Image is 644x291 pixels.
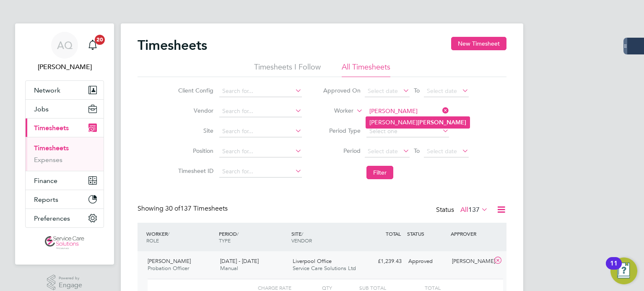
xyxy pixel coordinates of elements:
[449,255,492,268] div: [PERSON_NAME]
[342,62,390,77] li: All Timesheets
[34,124,69,132] span: Timesheets
[148,258,191,265] span: [PERSON_NAME]
[219,85,302,97] input: Search for...
[168,230,169,237] span: /
[386,230,401,237] span: TOTAL
[15,23,114,265] nav: Main navigation
[460,206,488,214] label: All
[418,119,466,126] b: [PERSON_NAME]
[26,137,104,171] div: Timesheets
[26,209,104,227] button: Preferences
[148,265,189,272] span: Probation Officer
[219,126,302,137] input: Search for...
[26,118,104,137] button: Timesheets
[291,237,312,244] span: VENDOR
[237,230,239,237] span: /
[449,226,492,241] div: APPROVER
[301,230,303,237] span: /
[361,255,405,268] div: £1,239.43
[323,127,361,134] label: Period Type
[219,146,302,157] input: Search for...
[26,100,104,118] button: Jobs
[217,226,289,248] div: PERIOD
[368,147,398,155] span: Select date
[366,117,470,128] li: [PERSON_NAME]
[219,166,302,178] input: Search for...
[176,87,213,94] label: Client Config
[366,106,449,117] input: Search for...
[176,147,213,155] label: Position
[176,127,213,134] label: Site
[26,81,104,99] button: Network
[220,258,259,265] span: [DATE] - [DATE]
[176,107,213,114] label: Vendor
[138,204,229,213] div: Showing
[25,236,104,250] a: Go to home page
[468,206,480,214] span: 137
[366,166,393,179] button: Filter
[57,40,73,51] span: AQ
[316,107,353,115] label: Worker
[34,105,49,113] span: Jobs
[323,147,361,155] label: Period
[34,196,58,203] span: Reports
[59,275,82,282] span: Powered by
[34,144,69,152] a: Timesheets
[138,37,207,54] h2: Timesheets
[427,87,457,95] span: Select date
[451,37,506,50] button: New Timesheet
[366,126,449,137] input: Select one
[165,204,228,213] span: 137 Timesheets
[427,147,457,155] span: Select date
[34,86,60,94] span: Network
[411,145,422,156] span: To
[405,255,449,268] div: Approved
[610,263,618,274] div: 11
[176,167,213,175] label: Timesheet ID
[293,265,356,272] span: Service Care Solutions Ltd
[144,226,217,248] div: WORKER
[411,85,422,96] span: To
[254,62,321,77] li: Timesheets I Follow
[293,258,332,265] span: Liverpool Office
[220,265,238,272] span: Manual
[165,204,180,213] span: 30 of
[47,275,83,291] a: Powered byEngage
[95,35,105,45] span: 20
[25,62,104,72] span: Andrew Quinney
[34,156,62,164] a: Expenses
[26,171,104,190] button: Finance
[146,237,159,244] span: ROLE
[59,282,82,289] span: Engage
[368,87,398,95] span: Select date
[436,204,490,216] div: Status
[34,177,57,185] span: Finance
[219,106,302,117] input: Search for...
[25,32,104,72] a: AQ[PERSON_NAME]
[45,236,84,250] img: servicecare-logo-retina.png
[405,226,449,241] div: STATUS
[84,32,101,59] a: 20
[323,87,361,94] label: Approved On
[26,190,104,209] button: Reports
[34,214,70,222] span: Preferences
[610,258,637,284] button: Open Resource Center, 11 new notifications
[289,226,362,248] div: SITE
[219,237,231,244] span: TYPE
